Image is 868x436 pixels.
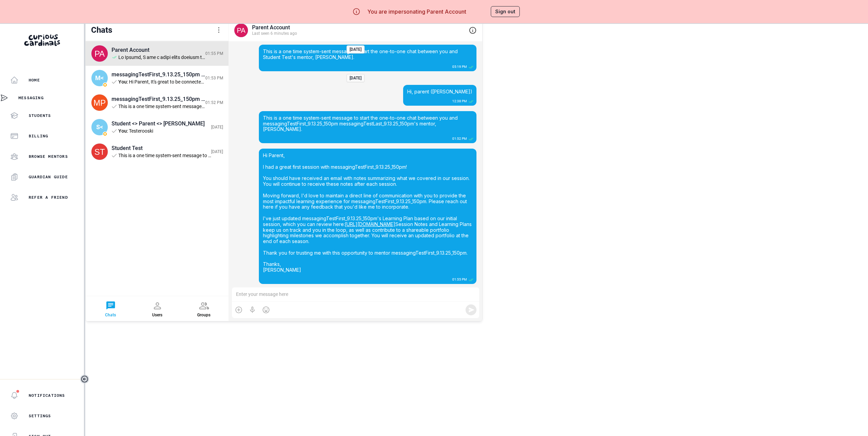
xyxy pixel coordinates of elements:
[95,123,104,131] span: S<
[91,94,108,111] img: svg
[91,45,108,62] img: svg
[118,128,128,134] span: You :
[263,48,459,60] span: This is a one time system-sent message to start the one-to-one chat between you and Student Test'...
[350,47,362,52] div: [DATE]
[211,125,223,130] div: [DATE]
[152,313,162,317] div: Users
[235,306,243,314] button: Attach
[129,79,205,85] div: Hi Parent, It's great to be connected with you! And I'm excited to work with messagingTestFirst_9...
[205,100,223,105] div: 01:52 PM
[18,95,44,101] p: Messaging
[105,313,116,317] div: Chats
[211,149,223,154] div: [DATE]
[467,306,475,314] button: Send Message
[91,144,108,160] img: svg
[29,174,68,180] p: Guardian Guide
[491,6,520,17] button: Sign out
[452,137,467,140] div: 01:52 PM
[112,120,211,127] div: Student <> Parent <> [PERSON_NAME]
[112,96,205,102] div: messagingTestFirst_9.13.25_150pm messagingTestLast_9.13.25_150pm
[80,375,89,384] button: Toggle sidebar
[29,413,51,419] p: Settings
[263,152,471,227] span: Hi Parent, I had a great first session with messagingTestFirst_9.13.25_150pm! You should have rec...
[29,195,68,200] p: Refer a friend
[24,34,60,46] img: Curious Cardinals Logo
[29,113,51,118] p: Students
[252,24,465,31] div: Parent Account
[29,393,65,398] p: Notifications
[29,154,68,159] p: Browse Mentors
[205,76,223,80] div: 01:53 PM
[95,74,104,82] span: M<
[367,7,466,16] p: You are impersonating Parent Account
[248,306,256,314] button: Voice Recording
[118,104,205,109] div: This is a one time system-sent message to start the one-to-one chat between you and your mentor, ...
[129,128,211,134] div: Testerooski
[29,77,40,83] p: Home
[112,145,211,151] div: Student Test
[452,65,467,69] div: 05:19 PM
[197,313,210,317] div: Groups
[112,47,205,53] div: Parent Account
[29,133,48,139] p: Billing
[345,221,395,227] span: [URL][DOMAIN_NAME]
[262,306,270,314] button: Emoji
[205,51,223,56] div: 01:55 PM
[407,89,472,94] span: Hi, parent ([PERSON_NAME])
[263,115,459,132] span: This is a one time system-sent message to start the one-to-one chat between you and messagingTest...
[350,76,362,80] div: [DATE]
[252,31,465,36] div: Last seen 6 minutes ago
[452,277,467,281] div: 01:55 PM
[118,79,128,85] span: You :
[118,153,211,159] div: This is a one time system-sent message to start the one-to-one chat between you and your mentor, ...
[91,25,112,35] div: Chats
[112,71,205,78] div: messagingTestFirst_9.13.25_150pm <> Parent <> [PERSON_NAME]
[118,55,205,60] div: Lo Ipsumd, S ame c adipi elits doeiusm temp incididunTutlAbore_9.02.59_558et! Dol magnaa enim adm...
[234,24,248,37] img: svg
[452,99,467,103] div: 12:38 PM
